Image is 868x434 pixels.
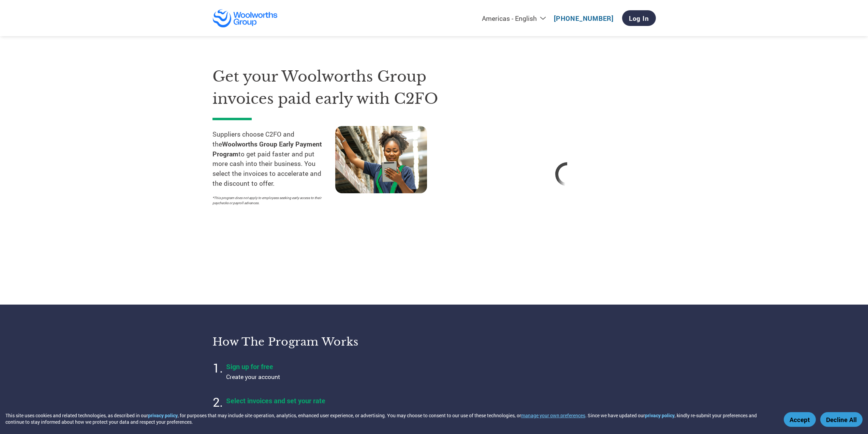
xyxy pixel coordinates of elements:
button: manage your own preferences [521,412,585,419]
a: privacy policy [148,412,178,419]
img: Woolworths Group [212,9,278,28]
h4: Sign up for free [226,362,397,371]
button: Decline All [820,412,863,427]
a: privacy policy [645,412,675,419]
h3: How the program works [212,335,426,349]
h4: Select invoices and set your rate [226,396,397,405]
img: supply chain worker [335,126,427,193]
button: Accept [784,412,816,427]
div: This site uses cookies and related technologies, as described in our , for purposes that may incl... [5,412,774,425]
p: Suppliers choose C2FO and the to get paid faster and put more cash into their business. You selec... [212,129,335,188]
p: *This program does not apply to employees seeking early access to their paychecks or payroll adva... [212,195,328,206]
p: Create your account [226,373,397,381]
strong: Woolworths Group Early Payment Program [212,140,322,158]
a: Log In [622,10,656,26]
a: [PHONE_NUMBER] [554,14,614,23]
h1: Get your Woolworths Group invoices paid early with C2FO [212,66,458,110]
